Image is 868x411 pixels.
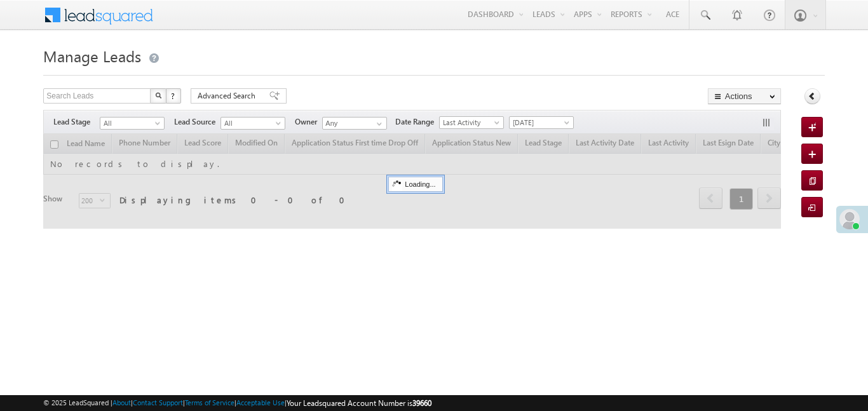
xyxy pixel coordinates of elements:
[100,118,161,129] span: All
[236,398,285,407] a: Acceptable Use
[509,116,574,129] a: [DATE]
[166,88,181,104] button: ?
[287,398,431,408] span: Your Leadsquared Account Number is
[221,118,281,129] span: All
[295,116,322,128] span: Owner
[171,90,177,101] span: ?
[112,398,131,407] a: About
[100,117,165,130] a: All
[43,46,141,66] span: Manage Leads
[395,116,439,128] span: Date Range
[370,118,386,130] a: Show All Items
[440,117,500,128] span: Last Activity
[439,116,504,129] a: Last Activity
[510,117,570,128] span: [DATE]
[185,398,234,407] a: Terms of Service
[708,88,781,104] button: Actions
[53,116,100,128] span: Lead Stage
[322,117,387,130] input: Type to Search
[174,116,220,128] span: Lead Source
[412,398,431,408] span: 39660
[220,117,285,130] a: All
[133,398,183,407] a: Contact Support
[388,177,442,192] div: Loading...
[198,90,259,102] span: Advanced Search
[43,397,431,409] span: © 2025 LeadSquared | | | | |
[155,92,161,98] img: Search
